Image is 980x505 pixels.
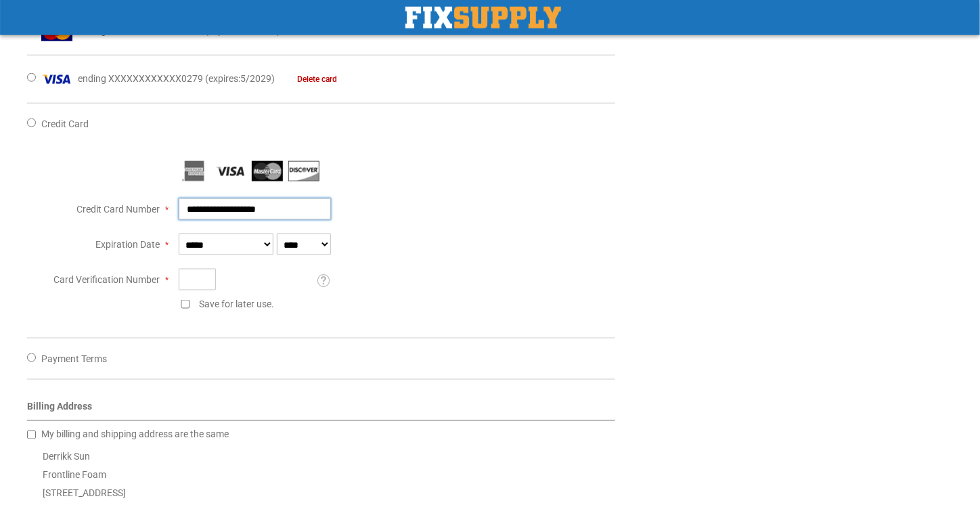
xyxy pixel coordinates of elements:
span: Credit Card Number [76,204,160,215]
div: Billing Address [27,400,615,421]
img: Visa [41,69,72,89]
span: ( : ) [205,73,275,84]
span: Card Verification Number [53,274,160,285]
a: store logo [405,7,561,28]
span: expires [208,73,238,84]
img: Visa [215,161,246,181]
span: XXXXXXXXXXXX0279 [108,73,203,84]
img: MasterCard [252,161,283,181]
span: 5/2029 [240,73,271,84]
span: Credit Card [41,118,89,129]
span: Payment Terms [41,353,107,364]
span: ending [78,73,106,84]
span: Save for later use. [199,299,274,309]
img: Discover [288,161,319,181]
span: Expiration Date [95,239,160,250]
img: American Express [179,161,210,181]
span: My billing and shipping address are the same [41,429,229,440]
a: Delete card [277,74,337,84]
img: Fix Industrial Supply [405,7,561,28]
